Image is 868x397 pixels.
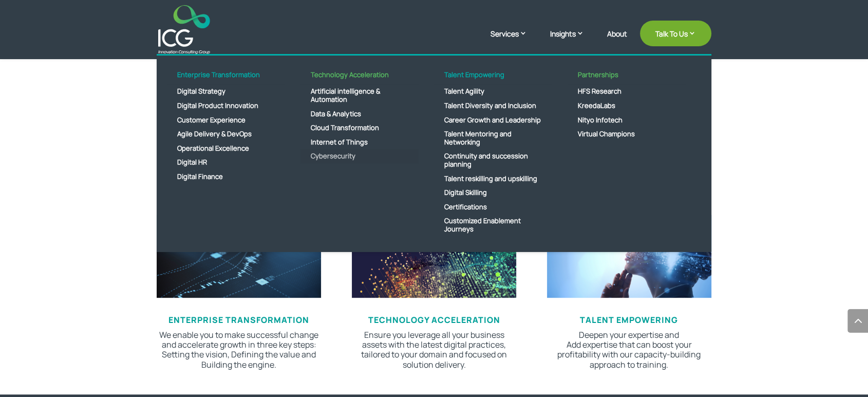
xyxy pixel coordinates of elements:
[434,84,552,99] a: Talent Agility
[434,71,552,85] a: Talent Empowering
[434,200,552,214] a: Certifications
[300,121,419,135] a: Cloud Transformation
[547,330,711,370] p: Deepen your expertise and Add expertise that can boost your profitability with our capacity-build...
[300,107,419,121] a: Data & Analytics
[550,28,594,54] a: Insights
[157,330,321,370] p: We enable you to make successful change and accelerate growth in three key steps: Setting the vis...
[158,5,210,54] img: ICG
[568,113,686,128] a: Nityo Infotech
[568,99,686,113] a: KreedaLabs
[167,113,285,128] a: Customer Experience
[640,21,711,46] a: Talk To Us
[434,214,552,236] a: Customized Enablement Journeys
[434,127,552,149] a: Talent Mentoring and Networking
[697,286,868,397] iframe: Chat Widget
[352,215,516,297] img: Technology Acceleration - ICG
[607,30,627,54] a: About
[300,135,419,150] a: Internet of Things
[434,172,552,186] a: Talent reskilling and upskilling
[490,28,537,54] a: Services
[300,149,419,164] a: Cybersecurity
[434,186,552,200] a: Digital Skilling
[300,71,419,85] a: Technology Acceleration
[167,155,285,170] a: Digital HR
[434,113,552,128] a: Career Growth and Leadership
[547,215,711,297] img: Human sKILLING - ICG
[167,141,285,156] a: Operational Excellence
[300,84,419,106] a: Artificial intelligence & Automation
[568,71,686,85] a: Partnerships
[167,84,285,99] a: Digital Strategy
[168,314,309,326] span: Enterprise transformation
[568,84,686,99] a: HFS Research
[568,127,686,141] a: Virtual Champions
[157,215,321,297] img: Enterprise Transformation - ICG
[114,61,173,67] div: Keywords by Traffic
[434,99,552,113] a: Talent Diversity and Inclusion
[580,314,678,326] span: tALENT eMPOWERING
[167,71,285,85] a: Enterprise Transformation
[167,127,285,141] a: Agile Delivery & DevOps
[368,314,500,326] span: Technology Acceleration
[434,149,552,171] a: Continuity and succession planning
[167,99,285,113] a: Digital Product Innovation
[352,330,516,370] p: Ensure you leverage all your business assets with the latest digital practices, tailored to your ...
[167,170,285,184] a: Digital Finance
